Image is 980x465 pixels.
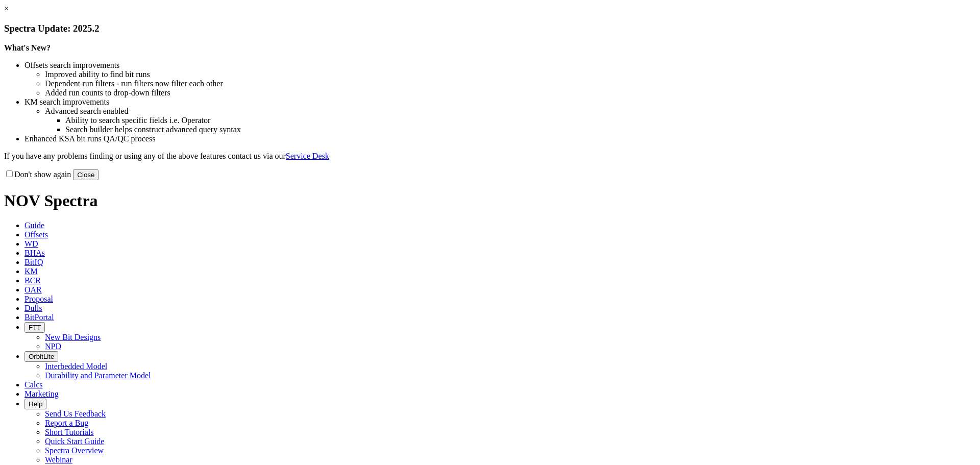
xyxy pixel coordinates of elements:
[45,371,151,380] a: Durability and Parameter Model
[24,389,59,398] span: Marketing
[24,295,53,303] span: Proposal
[45,79,976,88] li: Dependent run filters - run filters now filter each other
[4,152,976,161] p: If you have any problems finding or using any of the above features contact us via our
[24,285,42,294] span: OAR
[45,409,106,418] a: Send Us Feedback
[24,276,41,285] span: BCR
[45,362,107,371] a: Interbedded Model
[45,419,88,427] a: Report a Bug
[45,342,61,351] a: NPD
[29,353,54,360] span: OrbitLite
[4,191,976,210] h1: NOV Spectra
[45,446,104,455] a: Spectra Overview
[4,170,71,179] label: Don't show again
[29,324,41,331] span: FTT
[24,221,44,230] span: Guide
[24,380,43,389] span: Calcs
[24,249,45,257] span: BHAs
[24,313,54,322] span: BitPortal
[45,428,94,436] a: Short Tutorials
[45,88,976,97] li: Added run counts to drop-down filters
[4,4,9,13] a: ×
[24,230,48,239] span: Offsets
[45,455,72,464] a: Webinar
[29,400,42,408] span: Help
[45,107,976,116] li: Advanced search enabled
[286,152,329,160] a: Service Desk
[45,70,976,79] li: Improved ability to find bit runs
[24,267,38,276] span: KM
[45,437,104,446] a: Quick Start Guide
[24,134,976,143] li: Enhanced KSA bit runs QA/QC process
[65,116,976,125] li: Ability to search specific fields i.e. Operator
[45,333,101,341] a: New Bit Designs
[24,97,976,107] li: KM search improvements
[4,43,51,52] strong: What's New?
[24,239,38,248] span: WD
[24,304,42,312] span: Dulls
[6,170,13,177] input: Don't show again
[24,258,43,266] span: BitIQ
[24,61,976,70] li: Offsets search improvements
[73,169,99,180] button: Close
[65,125,976,134] li: Search builder helps construct advanced query syntax
[4,23,976,34] h3: Spectra Update: 2025.2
